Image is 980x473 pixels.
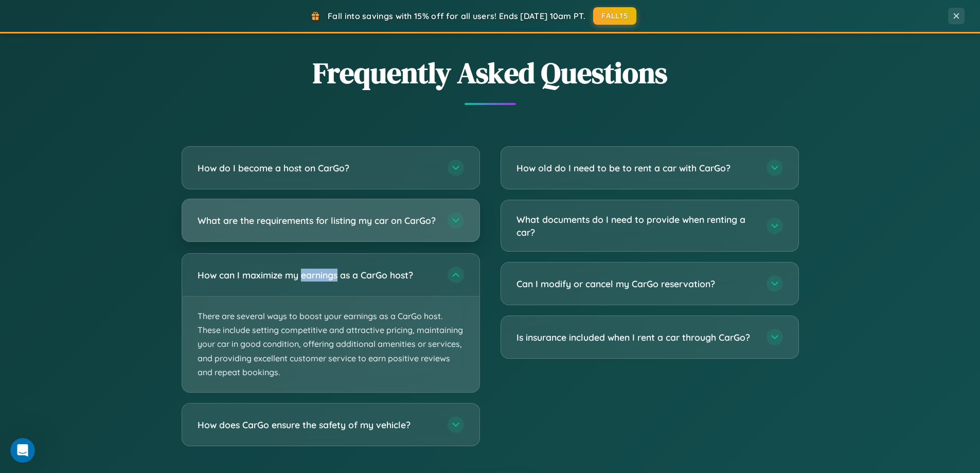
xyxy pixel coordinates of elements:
[593,7,636,25] button: FALL15
[10,438,35,463] iframe: Intercom live chat
[516,162,756,174] h3: How old do I need to be to rent a car with CarGo?
[182,53,799,93] h2: Frequently Asked Questions
[198,214,437,227] h3: What are the requirements for listing my car on CarGo?
[516,331,756,344] h3: Is insurance included when I rent a car through CarGo?
[182,296,479,392] p: There are several ways to boost your earnings as a CarGo host. These include setting competitive ...
[516,213,756,238] h3: What documents do I need to provide when renting a car?
[198,162,437,174] h3: How do I become a host on CarGo?
[328,11,585,21] span: Fall into savings with 15% off for all users! Ends [DATE] 10am PT.
[198,269,437,282] h3: How can I maximize my earnings as a CarGo host?
[198,418,437,431] h3: How does CarGo ensure the safety of my vehicle?
[516,277,756,290] h3: Can I modify or cancel my CarGo reservation?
